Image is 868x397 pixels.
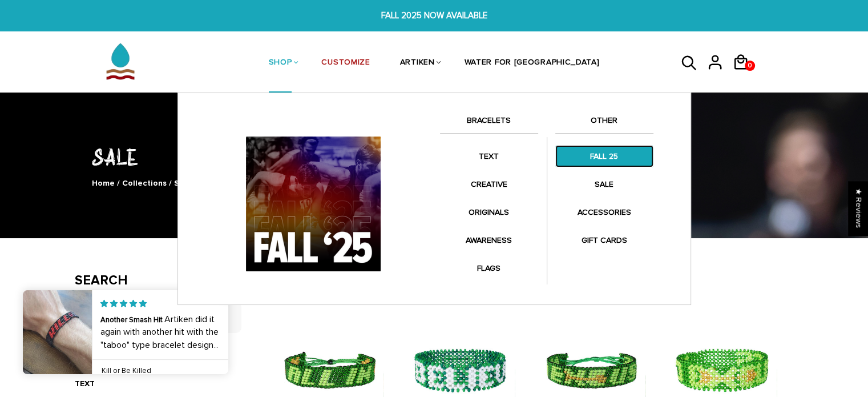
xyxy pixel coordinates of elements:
a: CUSTOMIZE [321,33,370,94]
a: AWARENESS [440,229,538,251]
h1: SALE [75,141,794,171]
span: FALL 2025 NOW AVAILABLE [267,9,600,22]
div: Click to open Judge.me floating reviews tab [849,181,868,235]
a: CREATIVE [440,173,538,195]
span: SALE [174,178,194,188]
span: 0 [745,58,754,74]
a: WATER FOR [GEOGRAPHIC_DATA] [465,33,600,94]
a: ACCESSORIES [555,201,653,223]
a: BRACELETS [440,114,538,133]
a: GIFT CARDS [555,229,653,251]
a: OTHER [555,114,653,133]
span: / [169,178,172,188]
a: ORIGINALS [440,201,538,223]
a: TEXT [440,145,538,167]
h3: Search [75,272,242,289]
a: SALE [555,173,653,195]
a: TEXT [75,379,95,388]
a: Collections [122,178,167,188]
a: FLAGS [440,257,538,279]
a: FALL 25 [555,145,653,167]
a: Home [92,178,115,188]
span: / [117,178,120,188]
a: SHOP [269,33,292,94]
a: ARTIKEN [400,33,435,94]
a: 0 [732,74,758,76]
